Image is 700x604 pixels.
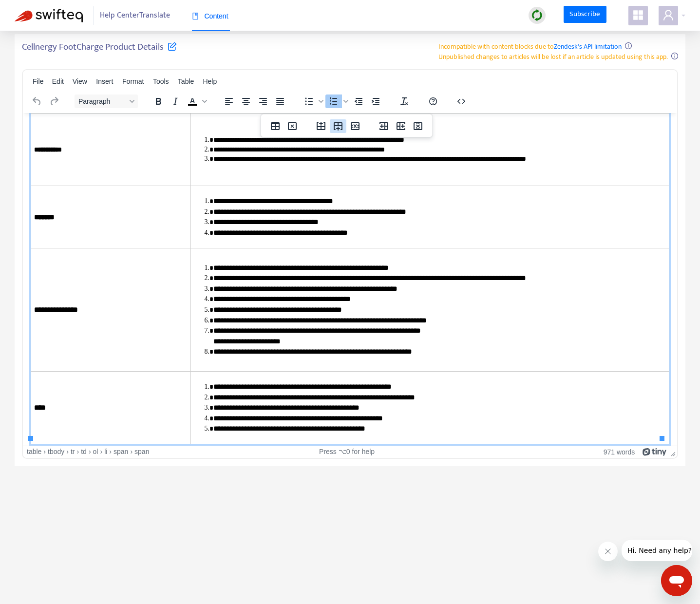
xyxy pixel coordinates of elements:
[130,448,132,456] div: ›
[167,94,184,108] button: Italic
[604,448,635,456] button: 971 words
[192,12,228,20] span: Content
[100,6,170,25] span: Help Center Translate
[347,119,363,133] button: Delete row
[66,448,69,456] div: ›
[122,77,144,85] span: Format
[178,77,194,85] span: Table
[22,41,177,58] h5: Cellnergy FootCharge Product Details
[203,77,217,85] span: Help
[114,448,128,456] div: span
[284,119,301,133] button: Delete table
[272,94,288,108] button: Justify
[554,41,622,52] a: Zendesk's API limitation
[661,565,692,596] iframe: Button to launch messaging window
[48,448,64,456] div: tbody
[438,51,668,62] span: Unpublished changes to articles will be lost if an article is updated using this app.
[238,94,254,108] button: Align center
[134,448,149,456] div: span
[671,53,678,59] span: info-circle
[192,13,199,19] span: book
[410,119,426,133] button: Delete column
[438,41,622,52] span: Incompatible with content blocks due to
[104,448,107,456] div: li
[27,448,41,456] div: table
[330,119,346,133] button: Insert row after
[71,448,75,456] div: tr
[73,77,87,85] span: View
[46,94,62,108] button: Redo
[23,113,677,446] iframe: Rich Text Area
[93,448,98,456] div: ol
[184,94,208,108] div: Text color Black
[367,94,384,108] button: Increase indent
[109,448,112,456] div: ›
[153,77,169,85] span: Tools
[662,9,674,21] span: user
[78,97,126,105] span: Paragraph
[33,77,44,85] span: File
[564,6,606,23] a: Subscribe
[29,94,45,108] button: Undo
[622,540,692,561] iframe: Message from company
[15,9,83,22] img: Swifteq
[89,448,91,456] div: ›
[150,94,167,108] button: Bold
[632,9,644,21] span: appstore
[100,448,102,456] div: ›
[240,448,454,456] div: Press ⌥0 for help
[325,94,350,108] div: Numbered list
[313,119,329,133] button: Insert row before
[75,94,138,108] button: Block Paragraph
[43,448,46,456] div: ›
[77,448,79,456] div: ›
[301,94,325,108] div: Bullet list
[255,94,271,108] button: Align right
[81,448,87,456] div: td
[643,448,667,455] a: Powered by Tiny
[625,42,632,49] span: info-circle
[396,94,413,108] button: Clear formatting
[531,9,543,21] img: sync.dc5367851b00ba804db3.png
[267,119,284,133] button: Table properties
[376,119,392,133] button: Insert column before
[221,94,237,108] button: Align left
[598,542,618,561] iframe: Close message
[350,94,367,108] button: Decrease indent
[393,119,409,133] button: Insert column after
[96,77,113,85] span: Insert
[52,77,64,85] span: Edit
[667,446,677,458] div: Press the Up and Down arrow keys to resize the editor.
[425,94,441,108] button: Help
